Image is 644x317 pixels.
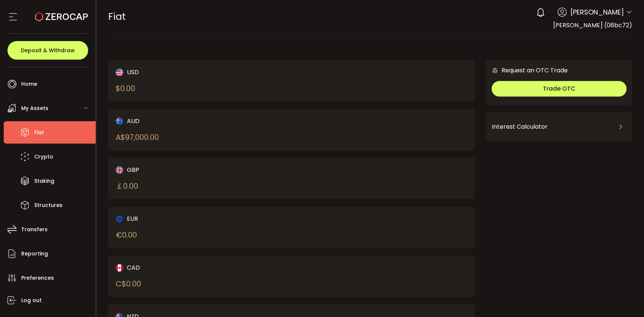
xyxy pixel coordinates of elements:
[116,132,159,143] div: A$ 97,000.00
[34,200,63,211] span: Structures
[116,68,274,77] div: USD
[34,151,53,162] span: Crypto
[21,273,54,283] span: Preferences
[21,224,48,235] span: Transfers
[116,229,137,241] div: € 0.00
[21,79,37,90] span: Home
[116,215,123,223] img: eur_portfolio.svg
[116,166,123,174] img: gbp_portfolio.svg
[553,21,632,29] span: [PERSON_NAME] (06bc72)
[116,83,135,94] div: $ 0.00
[116,117,123,125] img: aud_portfolio.svg
[486,66,567,75] div: Request an OTC Trade
[491,81,627,97] button: Trade OTC
[491,118,627,136] div: Interest Calculator
[116,116,274,126] div: AUD
[607,281,644,317] iframe: Chat Widget
[108,10,126,23] span: Fiat
[21,295,42,306] span: Log out
[116,214,274,223] div: EUR
[491,67,498,74] img: 6nGpN7MZ9FLuBP83NiajKbTRY4UzlzQtBKtCrLLspmCkSvCZHBKvY3NxgQaT5JnOQREvtQ257bXeeSTueZfAPizblJ+Fe8JwA...
[21,248,48,259] span: Reporting
[543,84,576,93] span: Trade OTC
[116,69,123,76] img: usd_portfolio.svg
[116,165,274,175] div: GBP
[116,278,141,289] div: C$ 0.00
[116,181,138,192] div: ￡ 0.00
[570,7,624,17] span: [PERSON_NAME]
[34,176,54,186] span: Staking
[21,103,48,114] span: My Assets
[116,264,123,272] img: cad_portfolio.svg
[34,127,44,138] span: Fiat
[21,48,75,53] span: Deposit & Withdraw
[116,263,274,272] div: CAD
[7,41,88,60] button: Deposit & Withdraw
